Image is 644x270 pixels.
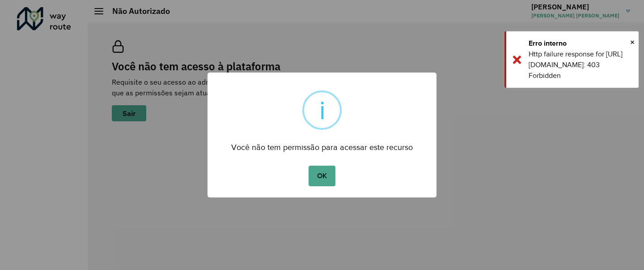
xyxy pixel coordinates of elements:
span: × [630,35,635,49]
div: Você não tem permissão para acessar este recurso [208,134,436,154]
div: i [319,92,325,128]
div: Http failure response for [URL][DOMAIN_NAME]: 403 Forbidden [529,49,632,81]
div: Erro interno [529,38,632,49]
button: Close [630,35,635,49]
button: OK [309,166,335,186]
